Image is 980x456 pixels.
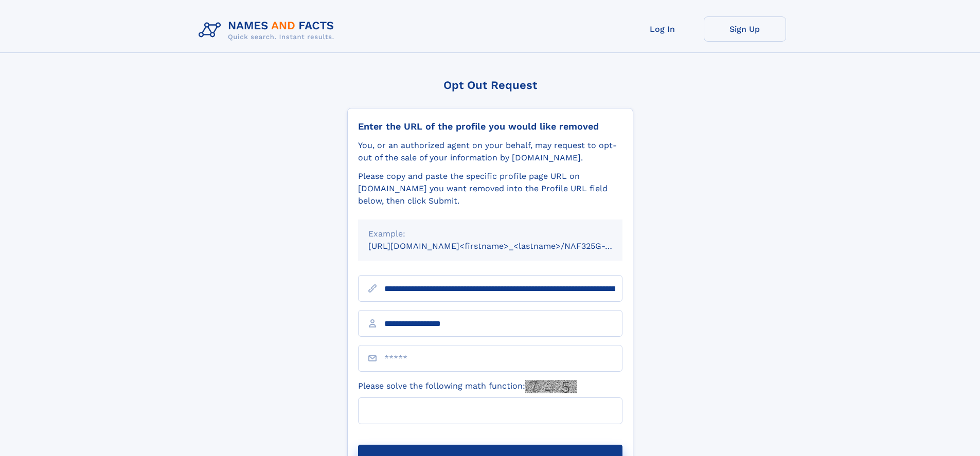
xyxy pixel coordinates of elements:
[358,170,622,207] div: Please copy and paste the specific profile page URL on [DOMAIN_NAME] you want removed into the Pr...
[358,380,577,393] label: Please solve the following math function:
[368,241,642,251] small: [URL][DOMAIN_NAME]<firstname>_<lastname>/NAF325G-xxxxxxxx
[358,121,622,132] div: Enter the URL of the profile you would like removed
[358,139,622,164] div: You, or an authorized agent on your behalf, may request to opt-out of the sale of your informatio...
[194,16,343,44] img: Logo Names and Facts
[347,79,633,92] div: Opt Out Request
[621,16,704,42] a: Log In
[368,228,612,240] div: Example:
[704,16,786,42] a: Sign Up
